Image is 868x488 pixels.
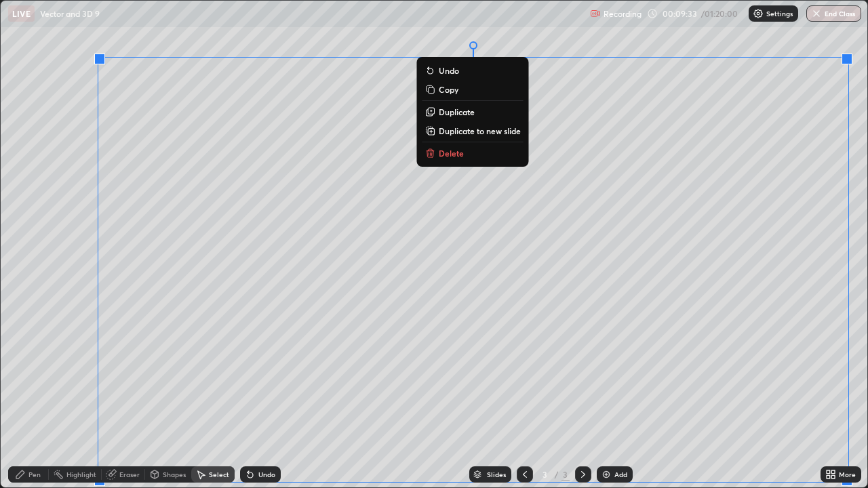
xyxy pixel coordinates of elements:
button: Duplicate [422,104,524,120]
p: Settings [766,10,793,17]
p: Duplicate to new slide [439,125,521,136]
div: Slides [487,471,506,478]
button: End Class [806,5,861,22]
button: Copy [422,81,524,98]
div: Undo [258,471,275,478]
button: Undo [422,62,524,79]
p: Duplicate [439,106,475,117]
div: Pen [28,471,41,478]
img: end-class-cross [811,8,822,19]
div: 3 [561,468,570,481]
button: Delete [422,145,524,161]
p: Vector and 3D 9 [40,8,100,19]
div: Highlight [66,471,96,478]
div: More [839,471,856,478]
div: Add [614,471,627,478]
p: LIVE [12,8,31,19]
button: Duplicate to new slide [422,123,524,139]
div: Eraser [119,471,140,478]
img: class-settings-icons [753,8,764,19]
img: recording.375f2c34.svg [590,8,601,19]
p: Delete [439,148,464,159]
div: 3 [538,470,552,479]
div: / [555,470,559,479]
div: Shapes [163,471,186,478]
img: add-slide-button [601,469,612,480]
p: Undo [439,65,459,76]
p: Recording [604,9,642,19]
p: Copy [439,84,458,95]
div: Select [209,471,229,478]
